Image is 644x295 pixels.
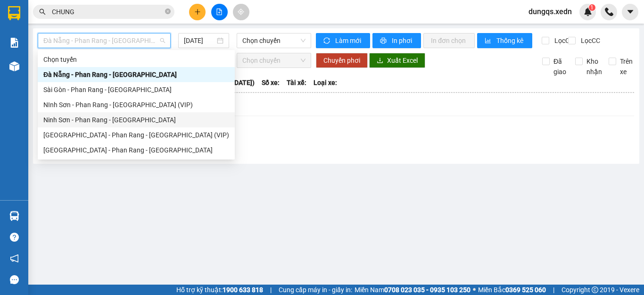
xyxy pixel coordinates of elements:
b: Xe Đăng Nhân [12,61,41,105]
span: | [553,285,554,295]
span: Chọn chuyến [242,34,305,48]
input: 13/10/2025 [184,35,215,46]
input: Tìm tên, số ĐT hoặc mã đơn [52,7,163,17]
span: | [270,285,272,295]
img: solution-icon [9,38,19,48]
div: Sài Gòn - Phan Rang - Đà Nẵng [38,82,235,97]
div: Sài Gòn - Phan Rang - [GEOGRAPHIC_DATA] [43,84,229,95]
div: Đà Nẵng - Phan Rang - Sài Gòn [38,67,235,82]
span: ⚪️ [473,288,476,292]
span: Đà Nẵng - Phan Rang - Sài Gòn [43,34,165,48]
div: Đà Nẵng - Phan Rang - [GEOGRAPHIC_DATA] [43,69,229,80]
span: Chọn chuyến [242,53,305,67]
span: Số xe: [262,77,280,88]
b: [DOMAIN_NAME] [79,36,130,43]
button: syncLàm mới [316,33,370,48]
img: logo-vxr [8,6,20,20]
span: Miền Nam [355,285,471,295]
span: notification [10,254,19,263]
div: Chọn tuyến [38,52,235,67]
button: caret-down [622,4,638,20]
button: printerIn phơi [372,33,421,48]
img: logo.jpg [102,12,125,34]
div: [GEOGRAPHIC_DATA] - Phan Rang - [GEOGRAPHIC_DATA] [43,145,229,155]
span: Lọc CR [551,35,575,46]
button: Chuyển phơi [316,53,368,68]
span: message [10,275,19,284]
span: Cung cấp máy in - giấy in: [279,285,352,295]
span: copyright [592,287,598,293]
strong: 0708 023 035 - 0935 103 250 [384,286,471,294]
span: Trên xe [616,56,636,77]
span: search [39,8,46,15]
strong: 1900 633 818 [223,286,263,294]
span: bar-chart [485,37,493,45]
span: Đã giao [550,56,570,77]
span: dungqs.xedn [521,6,579,17]
div: Chọn tuyến [43,54,229,65]
span: Làm mới [335,35,363,46]
button: plus [189,4,206,20]
strong: 0369 525 060 [505,286,546,294]
span: question-circle [10,233,19,242]
button: bar-chartThống kê [477,33,532,48]
span: In phơi [392,35,413,46]
button: aim [233,4,249,20]
div: NInh Sơn - Phan Rang - Sài Gòn (VIP) [38,97,235,112]
div: Ninh Sơn - Phan Rang - [GEOGRAPHIC_DATA] [43,115,229,125]
button: file-add [211,4,228,20]
span: plus [194,8,201,15]
div: [GEOGRAPHIC_DATA] - Phan Rang - [GEOGRAPHIC_DATA] (VIP) [43,130,229,140]
div: Ninh Sơn - Phan Rang - Sài Gòn [38,112,235,127]
span: close-circle [165,8,171,17]
button: In đơn chọn [423,33,475,48]
div: Sài Gòn - Phan Rang - Ninh Sơn (VIP) [38,127,235,143]
sup: 1 [589,4,595,11]
li: (c) 2017 [79,45,130,57]
img: warehouse-icon [9,211,19,221]
span: Hỗ trợ kỹ thuật: [176,285,263,295]
img: phone-icon [605,8,613,16]
span: Lọc CC [577,35,602,46]
span: aim [238,8,244,15]
span: Tài xế: [287,77,306,88]
div: NInh Sơn - Phan Rang - [GEOGRAPHIC_DATA] (VIP) [43,100,229,110]
span: file-add [216,8,223,15]
span: 1 [590,4,594,11]
span: Loại xe: [314,77,337,88]
span: close-circle [165,8,171,14]
button: downloadXuất Excel [369,53,425,68]
img: icon-new-feature [584,8,592,16]
span: Miền Bắc [478,285,546,295]
div: Sài Gòn - Phan Rang - Ninh Sơn [38,143,235,158]
b: Gửi khách hàng [58,14,93,58]
span: Thống kê [496,35,525,46]
span: Kho nhận [583,56,606,77]
span: caret-down [626,8,635,16]
img: warehouse-icon [9,61,19,71]
span: sync [323,37,331,45]
span: printer [380,37,388,45]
